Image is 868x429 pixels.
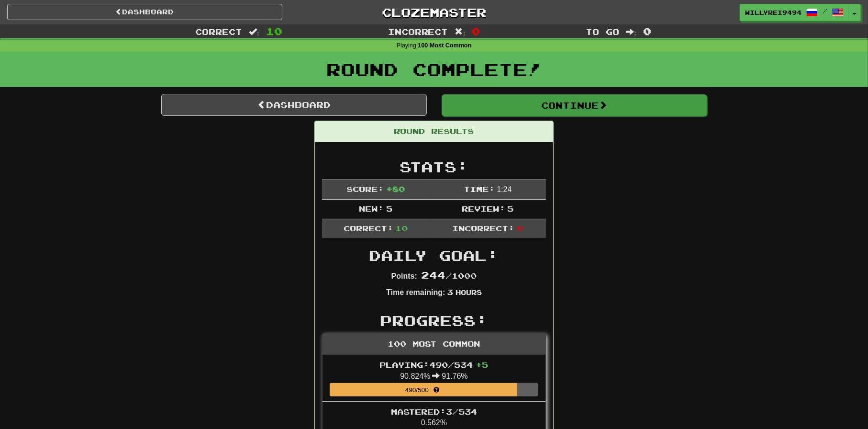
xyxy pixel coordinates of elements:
span: 0 [472,25,480,37]
span: New: [359,204,384,213]
button: Continue [442,94,707,116]
span: : [249,28,259,36]
a: Clozemaster [297,4,572,21]
span: Mastered: 3 / 534 [391,407,477,416]
h2: Daily Goal: [322,248,546,263]
span: Playing: 490 / 534 [380,360,489,369]
small: Hours [456,288,482,296]
span: + 5 [476,360,489,369]
span: Score: [346,184,384,193]
div: 100 Most Common [323,334,545,355]
span: 244 [421,269,445,281]
span: Time: [464,184,495,193]
span: + 80 [386,184,405,193]
li: 90.824% 91.76% [323,355,545,402]
span: Incorrect: [452,224,514,233]
strong: 100 Most Common [418,42,471,49]
span: 10 [395,224,408,233]
span: willyrei9494 [745,8,801,17]
span: To go [586,27,619,36]
span: 10 [266,25,282,37]
a: Dashboard [7,4,282,20]
h2: Stats: [322,159,546,175]
a: Dashboard [161,94,427,116]
strong: Time remaining: [386,288,445,296]
small: 490 / 500 [405,386,442,394]
span: 0 [643,25,651,37]
span: Correct: [344,224,393,233]
span: 1 : 24 [497,185,512,193]
span: 5 [507,204,513,213]
span: 0 [517,224,523,233]
span: Correct [195,27,242,36]
span: / 1000 [421,271,477,280]
span: : [455,28,466,36]
h1: Round Complete! [3,60,865,79]
span: 3 [447,287,453,296]
div: Round Results [315,121,553,142]
div: Playing 490 sentences (91.76%) [330,383,517,396]
h2: Progress: [322,313,546,328]
span: Incorrect [388,27,448,36]
a: willyrei9494 / [740,4,849,21]
span: / [823,8,827,14]
strong: Points: [391,272,417,280]
span: Review: [462,204,505,213]
span: 5 [386,204,392,213]
span: : [626,28,636,36]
